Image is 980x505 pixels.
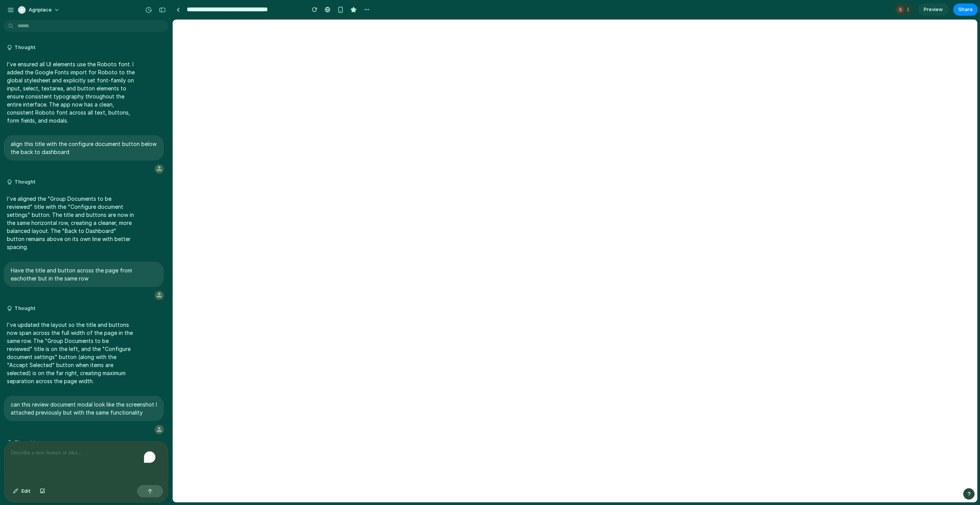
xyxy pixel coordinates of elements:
[21,487,31,495] span: Edit
[15,4,64,16] button: Agriplace
[9,485,34,497] button: Edit
[7,60,135,125] p: I've ensured all UI elements use the Roboto font. I added the Google Fonts import for Roboto to t...
[11,266,157,282] p: Have the title and button across the page from eachother but in the same row
[11,400,157,416] p: can this review document modal look like the screenshot I attached previously but with the same f...
[894,3,913,16] div: 1
[958,6,973,13] span: Share
[953,3,978,16] button: Share
[4,441,168,482] div: To enrich screen reader interactions, please activate Accessibility in Grammarly extension settings
[918,3,949,16] a: Preview
[29,6,52,14] span: Agriplace
[924,6,943,13] span: Preview
[7,195,135,251] p: I've aligned the "Group Documents to be reviewed" title with the "Configure document settings" bu...
[7,321,135,385] p: I've updated the layout so the title and buttons now span across the full width of the page in th...
[11,140,157,156] p: align this title with the configure document button below the back to dashboard
[906,6,912,13] span: 1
